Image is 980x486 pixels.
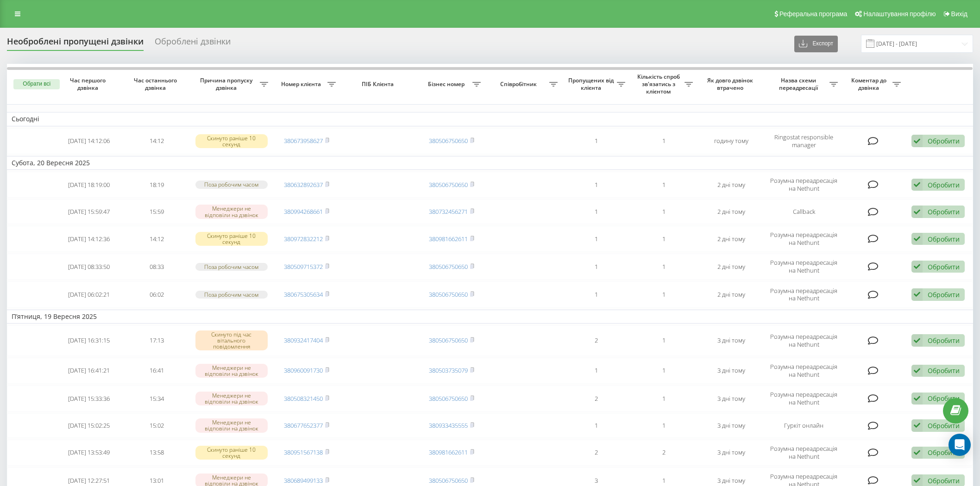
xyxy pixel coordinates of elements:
td: 2 дні тому [697,254,765,280]
td: 2 [630,440,697,466]
a: 380508321450 [284,394,323,403]
a: 380506750650 [429,336,468,344]
td: Callback [765,199,842,224]
td: 15:34 [123,386,190,411]
div: Обробити [928,476,960,485]
a: 380509715372 [284,262,323,271]
td: Сьогодні [7,112,973,126]
div: Обробити [928,290,960,299]
a: 380673958627 [284,137,323,145]
td: Ringostat responsible manager [765,128,842,154]
button: Обрати всі [13,79,60,89]
td: 1 [630,386,697,411]
span: Коментар до дзвінка [847,77,892,91]
td: Розумна переадресація на Nethunt [765,254,842,280]
td: 1 [562,199,630,224]
a: 380506750650 [429,394,468,403]
a: 380951567138 [284,448,323,456]
span: Пропущених від клієнта [567,77,617,91]
span: Співробітник [490,81,550,88]
td: 1 [630,172,697,198]
td: [DATE] 08:33:50 [55,254,123,280]
div: Скинуто під час вітального повідомлення [195,330,268,351]
td: Розумна переадресація на Nethunt [765,386,842,411]
td: 1 [562,281,630,307]
div: Обробити [928,366,960,375]
td: 14:12 [123,128,190,154]
td: [DATE] 15:59:47 [55,199,123,224]
span: Реферальна програма [779,10,848,18]
td: 3 дні тому [697,440,765,466]
a: 380960091730 [284,366,323,374]
td: 3 дні тому [697,358,765,384]
td: 1 [562,172,630,198]
td: 2 [562,325,630,356]
td: [DATE] 16:41:21 [55,358,123,384]
span: Причина пропуску дзвінка [195,77,259,91]
span: ПІБ Клієнта [348,81,409,88]
div: Скинуто раніше 10 секунд [195,232,268,246]
td: [DATE] 15:02:25 [55,413,123,438]
a: 380632892637 [284,181,323,189]
td: годину тому [697,128,765,154]
div: Поза робочим часом [195,181,268,188]
td: 2 дні тому [697,199,765,224]
div: Менеджери не відповіли на дзвінок [195,418,268,432]
td: Розумна переадресація на Nethunt [765,226,842,252]
td: 3 дні тому [697,386,765,411]
td: 1 [630,199,697,224]
span: Час першого дзвінка [63,77,115,91]
td: 14:12 [123,226,190,252]
td: 16:41 [123,358,190,384]
a: 380503735079 [429,366,468,374]
div: Обробити [928,421,960,430]
td: 06:02 [123,281,190,307]
td: Гуркіт онлайн [765,413,842,438]
td: 1 [630,226,697,252]
a: 380933435555 [429,421,468,430]
span: Час останнього дзвінка [131,77,183,91]
td: 1 [562,226,630,252]
a: 380972832212 [284,235,323,243]
button: Експорт [794,36,838,52]
a: 380506750650 [429,181,468,189]
td: 2 дні тому [697,281,765,307]
td: Розумна переадресація на Nethunt [765,281,842,307]
td: [DATE] 13:53:49 [55,440,123,466]
td: 1 [630,413,697,438]
td: [DATE] 14:12:36 [55,226,123,252]
div: Менеджери не відповіли на дзвінок [195,364,268,378]
span: Кількість спроб зв'язатись з клієнтом [634,73,685,95]
span: Назва схеми переадресації [770,77,829,91]
td: 2 [562,440,630,466]
td: 2 дні тому [697,172,765,198]
span: Налаштування профілю [863,10,936,18]
td: 1 [562,128,630,154]
div: Скинуто раніше 10 секунд [195,446,268,460]
div: Менеджери не відповіли на дзвінок [195,205,268,218]
div: Open Intercom Messenger [949,434,971,456]
div: Оброблені дзвінки [155,37,231,51]
td: 3 дні тому [697,325,765,356]
td: Розумна переадресація на Nethunt [765,172,842,198]
td: [DATE] 16:31:15 [55,325,123,356]
td: 1 [630,358,697,384]
span: Вихід [951,10,967,18]
td: 1 [630,325,697,356]
span: Бізнес номер [422,81,472,88]
a: 380506750650 [429,290,468,299]
td: П’ятниця, 19 Вересня 2025 [7,310,973,324]
a: 380506750650 [429,476,468,485]
div: Поза робочим часом [195,263,268,271]
td: Розумна переадресація на Nethunt [765,440,842,466]
a: 380675305634 [284,290,323,299]
div: Обробити [928,207,960,216]
td: [DATE] 14:12:06 [55,128,123,154]
a: 380981662611 [429,448,468,456]
div: Обробити [928,336,960,345]
div: Обробити [928,235,960,243]
td: 17:13 [123,325,190,356]
div: Поза робочим часом [195,291,268,299]
div: Обробити [928,137,960,145]
td: 15:02 [123,413,190,438]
